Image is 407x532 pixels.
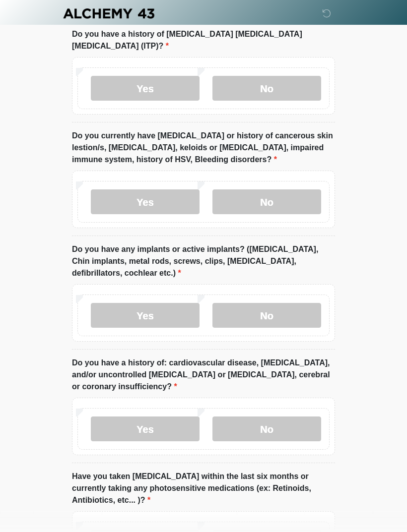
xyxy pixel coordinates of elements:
label: Do you have a history of [MEDICAL_DATA] [MEDICAL_DATA] [MEDICAL_DATA] (ITP)? [72,29,335,53]
img: Alchemy 43 Logo [62,7,155,20]
label: Yes [91,303,200,328]
label: Do you have any implants or active implants? ([MEDICAL_DATA], Chin implants, metal rods, screws, ... [72,244,335,280]
label: No [212,417,321,442]
label: No [212,190,321,215]
label: Yes [91,76,200,101]
label: Yes [91,190,200,215]
label: Do you currently have [MEDICAL_DATA] or history of cancerous skin lestion/s, [MEDICAL_DATA], kelo... [72,130,335,166]
label: No [212,303,321,328]
label: Yes [91,417,200,442]
label: Do you have a history of: cardiovascular disease, [MEDICAL_DATA], and/or uncontrolled [MEDICAL_DA... [72,357,335,393]
label: Have you taken [MEDICAL_DATA] within the last six months or currently taking any photosensitive m... [72,471,335,507]
label: No [212,76,321,101]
